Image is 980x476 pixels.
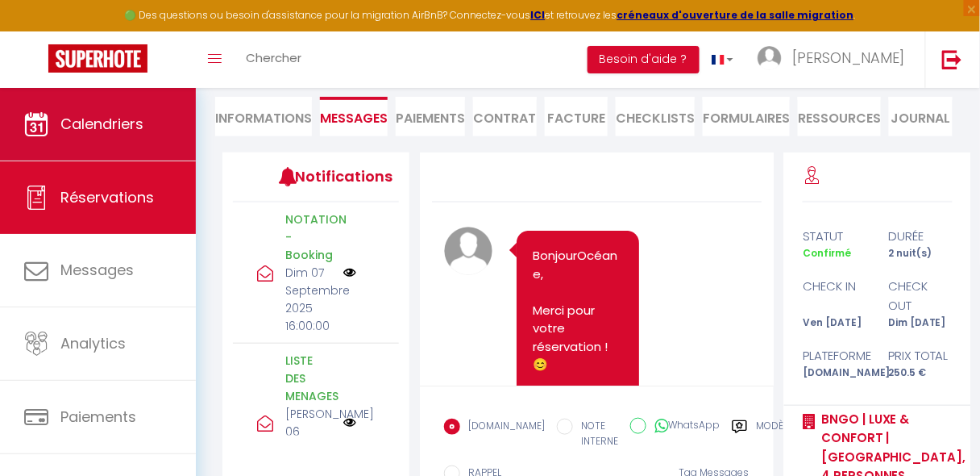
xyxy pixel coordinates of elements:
[60,407,136,427] span: Paiements
[285,264,334,335] p: Dim 07 Septembre 2025 16:00:00
[942,49,962,69] img: logout
[792,277,878,315] div: check in
[646,418,720,436] label: WhatsApp
[758,46,782,70] img: ...
[320,109,388,127] span: Messages
[745,31,925,88] a: ... [PERSON_NAME]
[792,227,878,246] div: statut
[878,277,963,315] div: check out
[588,46,700,73] button: Besoin d'aide ?
[60,114,143,134] span: Calendriers
[616,97,695,136] li: CHECKLISTS
[878,246,963,261] div: 2 nuit(s)
[60,333,126,353] span: Analytics
[234,31,314,88] a: Chercher
[541,265,543,282] span: ,
[792,346,878,365] div: Plateforme
[803,246,851,260] span: Confirmé
[473,97,537,136] li: Contrat
[533,247,577,264] span: Bonjour
[531,8,546,22] a: ICI
[889,97,953,136] li: Journal
[533,302,611,374] span: Merci pour votre réservation ! 😊
[878,227,963,246] div: durée
[878,346,963,365] div: Prix total
[792,365,878,381] div: [DOMAIN_NAME]
[444,227,492,275] img: avatar.png
[285,211,334,264] p: NOTATION - Booking
[343,266,356,279] img: NO IMAGE
[285,352,334,405] p: LISTE DES MENAGES
[215,97,312,136] li: Informations
[13,6,61,55] button: Ouvrir le widget de chat LiveChat
[878,365,963,381] div: 250.5 €
[617,8,854,22] a: créneaux d'ouverture de la salle migration
[246,49,301,66] span: Chercher
[703,97,790,136] li: FORMULAIRES
[295,158,364,194] h3: Notifications
[545,97,608,136] li: Facture
[48,44,147,73] img: Super Booking
[573,419,618,449] label: NOTE INTERNE
[756,419,799,452] label: Modèles
[343,416,356,429] img: NO IMAGE
[792,315,878,331] div: Ven [DATE]
[878,315,963,331] div: Dim [DATE]
[460,419,545,436] label: [DOMAIN_NAME]
[60,187,154,207] span: Réservations
[798,97,881,136] li: Ressources
[396,97,465,136] li: Paiements
[792,48,905,68] span: [PERSON_NAME]
[60,260,134,280] span: Messages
